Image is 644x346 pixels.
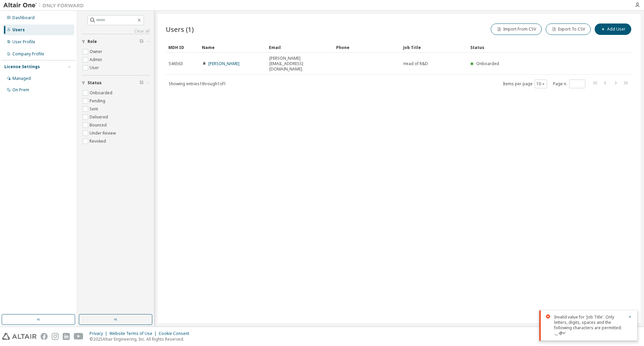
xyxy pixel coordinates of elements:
div: On Prem [12,87,29,93]
div: License Settings [4,64,40,69]
div: Invalid value for 'Job Title'. Only letters, digits, spaces and the following characters are perm... [554,314,624,336]
p: © 2025 Altair Engineering, Inc. All Rights Reserved. [90,336,193,342]
span: Role [88,39,97,44]
button: Role [82,34,150,49]
div: User Profile [12,39,35,45]
button: Export To CSV [546,23,591,35]
div: Cookie Consent [159,331,193,336]
label: Admin [90,56,103,64]
label: Sent [90,105,99,113]
img: youtube.svg [74,333,84,340]
button: Status [82,76,150,90]
label: Under Review [90,129,117,137]
button: 10 [536,81,545,87]
span: Head of R&D [404,61,428,66]
img: facebook.svg [41,333,48,340]
div: Email [269,42,331,53]
img: linkedin.svg [63,333,70,340]
label: Onboarded [90,89,114,97]
span: Onboarded [476,61,499,66]
div: Privacy [90,331,109,336]
span: Showing entries 1 through 1 of 1 [169,81,226,87]
span: [PERSON_NAME][EMAIL_ADDRESS][DOMAIN_NAME] [269,56,330,72]
img: instagram.svg [52,333,59,340]
img: Altair One [3,2,87,9]
div: Status [470,42,598,53]
div: Company Profile [12,51,44,57]
label: User [90,64,100,72]
span: Status [88,80,102,86]
label: Owner [90,48,104,56]
button: Add User [595,23,631,35]
img: altair_logo.svg [2,333,37,340]
div: Users [12,27,25,33]
div: Phone [336,42,398,53]
label: Delivered [90,113,109,121]
label: Bounced [90,121,108,129]
div: Dashboard [12,15,35,20]
a: [PERSON_NAME] [208,61,239,66]
div: Managed [12,76,31,81]
span: Items per page [503,80,547,88]
div: Website Terms of Use [109,331,159,336]
span: Page n. [553,80,585,88]
div: MDH ID [168,42,197,53]
span: Clear filter [140,39,144,44]
span: Users (1) [166,24,194,34]
button: Import From CSV [491,23,542,35]
span: 546563 [169,61,183,66]
label: Pending [90,97,107,105]
span: Clear filter [140,80,144,86]
label: Revoked [90,137,107,145]
a: Clear all [82,29,150,34]
div: Job Title [403,42,465,53]
div: Name [202,42,264,53]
